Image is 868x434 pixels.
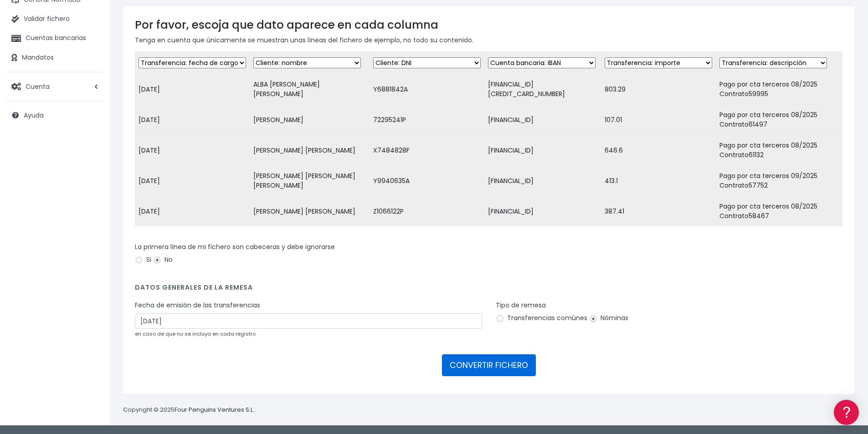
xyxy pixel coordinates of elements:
[601,74,716,105] td: 803.29
[26,82,50,91] span: Cuenta
[370,135,484,166] td: X7484828F
[496,313,587,323] label: Transferencias comúnes
[716,105,835,135] td: Pago por cta terceros 08/2025 Contrato61497
[484,74,601,105] td: [FINANCIAL_ID][CREDIT_CARD_NUMBER]
[250,135,370,166] td: [PERSON_NAME] [PERSON_NAME]
[175,405,254,414] a: Four Penguins Ventures S.L.
[135,284,842,296] h4: Datos generales de la remesa
[125,262,175,271] a: POWERED BY ENCHANT
[250,74,370,105] td: ALBA [PERSON_NAME] [PERSON_NAME]
[250,105,370,135] td: [PERSON_NAME]
[601,105,716,135] td: 107.01
[5,29,105,48] a: Cuentas bancarias
[589,313,628,323] label: Nóminas
[716,135,835,166] td: Pago por cta terceros 08/2025 Contrato61132
[9,77,173,92] a: Información general
[716,196,835,227] td: Pago por cta terceros 08/2025 Contrato58467
[9,219,173,227] div: Programadores
[9,129,173,143] a: Problemas habituales
[135,301,260,310] label: Fecha de emisión de las transferencias
[9,195,173,209] a: General
[135,135,250,166] td: [DATE]
[9,101,173,109] div: Convertir ficheros
[484,196,601,227] td: [FINANCIAL_ID]
[153,255,173,265] label: No
[9,63,173,72] div: Información general
[135,166,250,196] td: [DATE]
[9,143,173,158] a: Videotutoriales
[442,354,536,376] button: CONVERTIR FICHERO
[9,115,173,129] a: Formatos
[9,233,173,247] a: API
[601,135,716,166] td: 646.6
[496,301,546,310] label: Tipo de remesa
[9,158,173,172] a: Perfiles de empresas
[484,135,601,166] td: [FINANCIAL_ID]
[5,48,105,67] a: Mandatos
[601,166,716,196] td: 413.1
[370,74,484,105] td: Y6881842A
[135,242,335,252] label: La primera línea de mi fichero son cabeceras y debe ignorarse
[135,330,256,337] small: en caso de que no se incluya en cada registro
[250,196,370,227] td: [PERSON_NAME] [PERSON_NAME]
[484,105,601,135] td: [FINANCIAL_ID]
[370,196,484,227] td: Z1066122P
[370,166,484,196] td: Y9940635A
[484,166,601,196] td: [FINANCIAL_ID]
[123,405,256,415] p: Copyright © 2025 .
[135,196,250,227] td: [DATE]
[135,18,842,31] h3: Por favor, escoja que dato aparece en cada columna
[135,255,151,265] label: Si
[716,166,835,196] td: Pago por cta terceros 09/2025 Contrato57752
[5,106,105,125] a: Ayuda
[250,166,370,196] td: [PERSON_NAME] [PERSON_NAME] [PERSON_NAME]
[5,77,105,96] a: Cuenta
[135,74,250,105] td: [DATE]
[9,244,173,260] button: Contáctanos
[370,105,484,135] td: 72295241P
[135,35,842,45] p: Tenga en cuenta que únicamente se muestran unas líneas del fichero de ejemplo, no todo su contenido.
[716,74,835,105] td: Pago por cta terceros 08/2025 Contrato59995
[24,111,44,120] span: Ayuda
[9,181,173,189] div: Facturación
[5,10,105,29] a: Validar fichero
[135,105,250,135] td: [DATE]
[601,196,716,227] td: 387.41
